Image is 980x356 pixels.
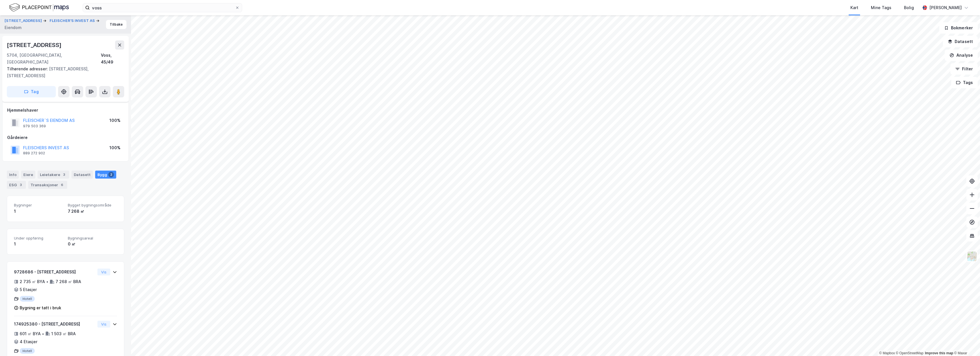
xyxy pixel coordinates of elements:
div: ESG [7,181,26,189]
div: 7 268 ㎡ [68,208,117,215]
button: Vis [97,269,110,275]
img: logo.f888ab2527a4732fd821a326f86c7f29.svg [9,3,69,13]
input: Søk på adresse, matrikkel, gårdeiere, leietakere eller personer [90,3,235,12]
a: OpenStreetMap [896,351,924,355]
div: 9728686 - [STREET_ADDRESS] [14,269,95,275]
span: Under oppføring [14,236,63,241]
div: 2 [108,172,114,177]
div: 100% [109,117,121,124]
button: Tag [7,86,56,97]
span: Bygningsareal [68,236,117,241]
button: Analyse [945,50,978,61]
div: Datasett [72,171,93,179]
div: Hjemmelshaver [7,107,124,114]
div: 4 Etasjer [20,338,37,345]
div: 7 268 ㎡ BRA [56,278,81,285]
div: Mine Tags [871,4,891,11]
div: 5704, [GEOGRAPHIC_DATA], [GEOGRAPHIC_DATA] [7,52,101,66]
div: 100% [109,144,121,151]
div: 3 [61,172,67,177]
div: 889 272 902 [23,151,45,156]
a: Improve this map [925,351,953,355]
div: • [46,279,48,284]
div: 1 [14,241,63,247]
div: • [42,332,44,336]
div: Leietakere [38,171,69,179]
button: Tilbake [106,20,126,29]
div: [STREET_ADDRESS] [7,40,63,50]
iframe: Chat Widget [952,329,980,356]
button: Vis [97,321,110,328]
div: Transaksjoner [28,181,67,189]
span: Tilhørende adresser: [7,66,49,71]
div: Info [7,171,19,179]
div: 174925380 - [STREET_ADDRESS] [14,321,95,328]
button: Bokmerker [939,22,978,34]
button: Datasett [943,36,978,47]
div: Bolig [904,4,914,11]
div: 1 503 ㎡ BRA [51,330,76,337]
span: Bygget bygningsområde [68,203,117,208]
div: 979 503 369 [23,124,46,128]
button: Filter [950,63,978,75]
div: 3 [18,182,24,188]
div: [PERSON_NAME] [929,4,962,11]
div: Gårdeiere [7,134,124,141]
div: 1 [14,208,63,215]
div: Bygning er tatt i bruk [20,304,61,311]
div: Kontrollprogram for chat [952,329,980,356]
div: 6 [59,182,65,188]
a: Mapbox [879,351,895,355]
button: [STREET_ADDRESS] [5,18,43,24]
button: Tags [951,77,978,88]
div: Eiere [21,171,35,179]
button: FLEISCHER'S INVEST AS [50,18,96,24]
div: 601 ㎡ BYA [20,330,41,337]
div: 5 Etasjer [20,286,37,293]
div: 0 ㎡ [68,241,117,247]
img: Z [967,251,977,262]
div: Kart [850,4,858,11]
span: Bygninger [14,203,63,208]
div: Eiendom [5,24,22,31]
div: Voss, 45/49 [101,52,124,66]
div: Bygg [95,171,116,179]
div: 2 735 ㎡ BYA [20,278,45,285]
div: [STREET_ADDRESS], [STREET_ADDRESS] [7,66,120,79]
